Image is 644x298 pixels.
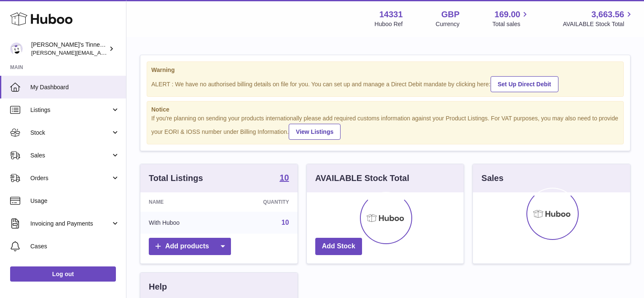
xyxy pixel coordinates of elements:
span: Cases [30,242,120,250]
th: Name [140,192,223,212]
a: 10 [282,219,289,226]
div: If you're planning on sending your products internationally please add required customs informati... [151,114,619,140]
div: ALERT : We have no authorised billing details on file for you. You can set up and manage a Direct... [151,75,619,92]
div: [PERSON_NAME]'s Tinned Fish Ltd [31,41,107,57]
span: Invoicing and Payments [30,220,111,228]
h3: Help [149,281,167,293]
a: Log out [10,266,116,282]
strong: GBP [441,9,459,20]
img: peter.colbert@hubbo.com [10,43,23,55]
strong: 10 [279,173,289,182]
span: Total sales [492,20,530,28]
strong: Warning [151,66,619,74]
a: View Listings [289,124,341,140]
span: Stock [30,129,111,137]
a: Add products [149,238,231,255]
a: Add Stock [315,238,362,255]
a: 169.00 Total sales [492,9,530,28]
th: Quantity [223,192,298,212]
div: Currency [436,20,460,28]
h3: Sales [481,173,503,184]
span: AVAILABLE Stock Total [563,20,634,28]
span: 3,663.56 [591,9,624,20]
span: Listings [30,106,111,114]
span: Usage [30,197,120,205]
a: 3,663.56 AVAILABLE Stock Total [563,9,634,28]
td: With Huboo [140,212,223,234]
strong: Notice [151,106,619,114]
a: Set Up Direct Debit [491,76,558,92]
span: [PERSON_NAME][EMAIL_ADDRESS][PERSON_NAME][DOMAIN_NAME] [31,49,214,56]
span: My Dashboard [30,83,120,91]
h3: Total Listings [149,173,203,184]
span: Orders [30,174,111,182]
h3: AVAILABLE Stock Total [315,173,409,184]
div: Huboo Ref [375,20,403,28]
strong: 14331 [379,9,403,20]
span: Sales [30,152,111,160]
a: 10 [279,173,289,184]
span: 169.00 [494,9,520,20]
